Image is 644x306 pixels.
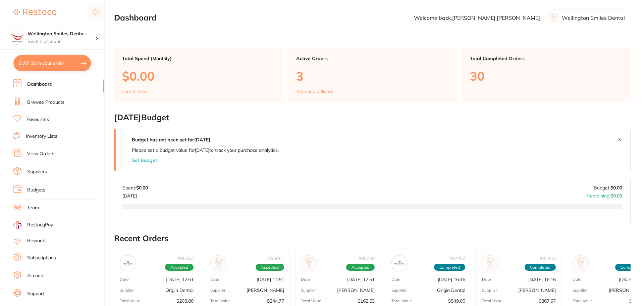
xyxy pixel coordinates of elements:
a: Suppliers [27,169,47,175]
a: Total Spend (Monthly)$0.00spend inOct [114,48,283,102]
span: Accepted [165,264,194,271]
p: # 92462 [449,256,465,261]
span: Accepted [256,264,284,271]
span: Completed [434,264,465,271]
p: Welcome back, [PERSON_NAME] [PERSON_NAME] [414,15,540,21]
h2: [DATE] Budget [114,113,631,122]
p: Total Value [120,299,140,304]
a: Support [27,291,44,297]
button: $107.35 in your order [13,55,91,71]
a: Total Completed Orders30 [462,48,631,102]
p: Total Value [210,299,231,304]
button: Set Budget [132,158,157,163]
p: Switch account [28,38,95,45]
p: [DATE] 16:16 [438,277,465,282]
a: Rewards [27,237,47,244]
img: Henry Schein Halas [212,257,225,270]
p: Remaining: [587,190,622,199]
p: [DATE] 12:51 [257,277,284,282]
p: Total Value [391,299,412,304]
img: Origin Dental [393,257,406,270]
p: Total Spend (Monthly) [122,56,275,61]
img: Wellington Smiles Dental [10,31,24,44]
p: Supplier [301,288,316,293]
p: Date [120,277,129,282]
p: $0.00 [122,69,275,83]
p: [PERSON_NAME] [518,288,556,293]
p: Supplier [482,288,497,293]
p: Please set a budget value for [DATE] to track your purchase analytics. [132,147,279,153]
p: Supplier [120,288,135,293]
p: spend in Oct [122,89,148,94]
p: $867.67 [539,299,556,304]
a: Team [27,205,39,211]
p: # 92461 [540,256,556,261]
p: [DATE] 16:16 [528,277,556,282]
p: Wellington Smiles Dental [562,15,625,21]
img: Adam Dental [303,257,315,270]
img: RestocqPay [13,221,21,229]
p: Supplier [210,288,225,293]
p: $203.80 [176,299,194,304]
a: Budgets [27,187,45,193]
p: $549.00 [448,299,465,304]
p: Supplier [573,288,588,293]
p: Total Value [482,299,502,304]
strong: $0.00 [136,185,148,191]
p: Origin Dental [437,288,465,293]
strong: Budget has not been set for [DATE] . [132,137,211,143]
p: # 95060 [359,256,375,261]
p: Active Orders [296,56,449,61]
p: Date [573,277,582,282]
p: [DATE] [122,190,148,199]
a: RestocqPay [13,221,53,229]
a: View Orders [27,150,54,157]
span: Completed [525,264,556,271]
p: [PERSON_NAME] [247,288,284,293]
p: Date [301,277,310,282]
a: Subscriptions [27,255,56,261]
p: # 95061 [268,256,284,261]
img: Restocq Logo [13,9,56,17]
p: Supplier [391,288,407,293]
a: Active Orders3Awaiting delivery [288,48,457,102]
a: Account [27,272,45,279]
p: Total Completed Orders [470,56,623,61]
img: Origin Dental [121,257,134,270]
p: Date [482,277,491,282]
a: Favourites [26,116,49,123]
a: Dashboard [27,81,53,88]
h4: Wellington Smiles Dental [28,31,95,37]
h2: Recent Orders [114,234,631,243]
p: [DATE] 12:51 [166,277,194,282]
p: Date [210,277,219,282]
h2: Dashboard [114,13,157,23]
img: Henry Schein Halas [484,257,496,270]
p: Date [391,277,400,282]
p: Total Value [573,299,593,304]
span: Accepted [346,264,375,271]
p: Spent: [122,185,148,190]
strong: $0.00 [610,193,622,199]
p: $162.53 [358,299,375,304]
img: Adam Dental [574,257,587,270]
p: 3 [296,69,449,83]
a: Browse Products [27,99,64,106]
p: 30 [470,69,623,83]
p: # 95062 [177,256,194,261]
p: Origin Dental [165,288,194,293]
a: Inventory Lists [26,133,57,140]
p: [DATE] 12:51 [347,277,375,282]
p: $244.77 [267,299,284,304]
p: Total Value [301,299,321,304]
p: Awaiting delivery [296,89,333,94]
a: Restocq Logo [13,5,56,20]
span: RestocqPay [27,222,53,228]
p: [PERSON_NAME] [337,288,375,293]
strong: $0.00 [610,185,622,191]
p: Budget: [594,185,622,190]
